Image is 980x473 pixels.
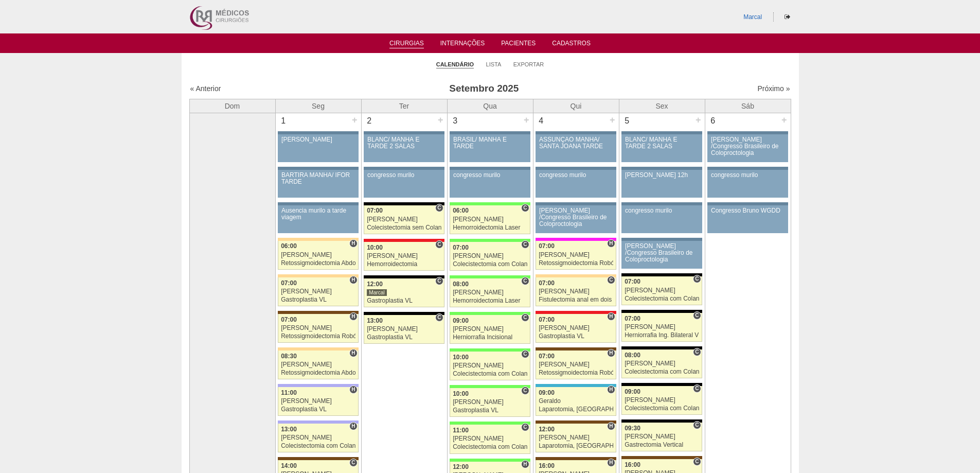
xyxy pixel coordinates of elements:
div: Key: Aviso [621,202,702,205]
a: C 07:00 [PERSON_NAME] Fistulectomia anal em dois tempos [536,277,616,306]
a: C 08:00 [PERSON_NAME] Colecistectomia com Colangiografia VL [621,349,702,378]
span: Consultório [435,204,443,212]
span: Consultório [435,313,443,322]
a: ASSUNÇÃO MANHÃ/ SANTA JOANA TARDE [536,134,616,162]
div: + [694,113,703,127]
span: Hospital [349,386,357,394]
div: + [436,113,445,127]
div: Key: Brasil [450,422,530,425]
span: 16:00 [625,461,640,468]
span: 12:00 [539,426,555,433]
div: Key: Aviso [621,167,702,170]
a: H 08:30 [PERSON_NAME] Retossigmoidectomia Abdominal VL [278,351,358,379]
a: C 13:00 [PERSON_NAME] Gastroplastia VL [364,315,444,344]
a: C 12:00 Marcal Gastroplastia VL [364,278,444,307]
div: [PERSON_NAME] [539,361,613,368]
div: 1 [276,113,292,129]
span: Hospital [349,239,357,248]
div: [PERSON_NAME] [281,325,355,331]
div: [PERSON_NAME] [367,216,441,223]
div: [PERSON_NAME] [625,433,699,440]
div: Herniorrafia Ing. Bilateral VL [625,332,699,339]
div: Retossigmoidectomia Robótica [539,370,613,376]
span: Consultório [435,277,443,285]
a: C 07:00 [PERSON_NAME] Colecistectomia com Colangiografia VL [621,276,702,305]
span: 10:00 [367,244,383,251]
div: Key: Aviso [536,167,616,170]
a: H 11:00 [PERSON_NAME] Gastroplastia VL [278,387,358,416]
span: 07:00 [539,316,555,323]
div: Key: Aviso [707,202,788,205]
div: Key: Aviso [450,131,530,134]
div: Key: Aviso [278,202,358,205]
div: Key: Santa Joana [536,347,616,351]
div: Key: Blanc [621,383,702,386]
a: congresso murilo [707,170,788,198]
span: 07:00 [281,316,297,323]
div: Key: Aviso [278,131,358,134]
span: 12:00 [453,463,469,470]
span: Consultório [521,423,529,431]
div: [PERSON_NAME] [453,216,527,223]
div: [PERSON_NAME] 12h [625,172,699,179]
div: 3 [448,113,464,129]
div: [PERSON_NAME] [281,361,355,368]
div: Key: Aviso [450,167,530,170]
span: Consultório [521,387,529,395]
div: Key: Brasil [450,348,530,352]
div: [PERSON_NAME] [281,434,355,441]
span: Consultório [521,350,529,358]
div: Colecistectomia com Colangiografia VL [453,261,527,268]
div: [PERSON_NAME] [453,326,527,332]
div: Key: Blanc [621,419,702,423]
div: BRASIL/ MANHÃ E TARDE [453,136,527,150]
div: Retossigmoidectomia Robótica [281,333,355,340]
a: congresso murilo [536,170,616,198]
span: 07:00 [625,278,640,285]
div: [PERSON_NAME] [539,325,613,331]
a: Cadastros [552,40,591,50]
div: congresso murilo [625,207,699,214]
div: Key: Neomater [536,384,616,387]
span: Consultório [693,421,701,429]
div: Geraldo [539,398,613,405]
div: congresso murilo [367,172,441,179]
div: ASSUNÇÃO MANHÃ/ SANTA JOANA TARDE [539,136,613,150]
div: [PERSON_NAME] [453,289,527,296]
div: Key: Assunção [536,311,616,314]
div: BARTIRA MANHÃ/ IFOR TARDE [281,172,355,185]
div: Colecistectomia sem Colangiografia VL [367,224,441,231]
span: Hospital [607,312,615,321]
div: [PERSON_NAME] [453,362,527,369]
span: 08:30 [281,353,297,360]
span: Hospital [607,386,615,394]
span: 06:00 [281,242,297,250]
a: C 07:00 [PERSON_NAME] Colecistectomia com Colangiografia VL [450,242,530,271]
div: Laparotomia, [GEOGRAPHIC_DATA], Drenagem, Bridas [539,443,613,449]
span: Hospital [521,460,529,468]
span: 14:00 [281,462,297,469]
div: + [350,113,359,127]
div: [PERSON_NAME] [281,288,355,295]
th: Seg [275,99,361,113]
div: Gastroplastia VL [453,407,527,414]
span: 11:00 [453,427,469,434]
div: Key: Santa Joana [621,456,702,459]
div: Hemorroidectomia Laser [453,297,527,304]
div: Key: Aviso [364,131,444,134]
a: BARTIRA MANHÃ/ IFOR TARDE [278,170,358,198]
div: + [522,113,531,127]
span: Consultório [521,277,529,285]
div: Key: Pro Matre [536,238,616,241]
div: Colecistectomia com Colangiografia VL [453,371,527,377]
span: Hospital [607,459,615,467]
span: 07:00 [539,353,555,360]
div: Key: Aviso [364,167,444,170]
span: Hospital [349,422,357,430]
div: [PERSON_NAME] [539,252,613,258]
span: 07:00 [539,242,555,250]
a: Próximo » [757,84,790,93]
a: Pacientes [501,40,536,50]
div: Key: Brasil [450,312,530,315]
div: Key: Blanc [621,273,702,276]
